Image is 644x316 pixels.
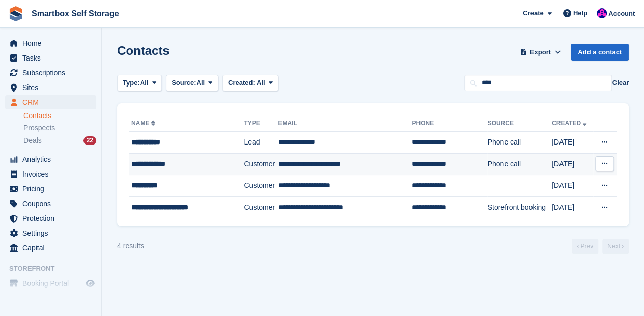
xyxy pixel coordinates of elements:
[257,79,265,87] span: All
[22,80,83,95] span: Sites
[244,196,278,218] td: Customer
[140,78,149,88] span: All
[5,80,96,95] a: menu
[5,276,96,291] a: menu
[487,196,551,218] td: Storefront booking
[573,8,587,18] span: Help
[244,116,278,132] th: Type
[530,47,551,58] span: Export
[244,132,278,154] td: Lead
[22,241,83,255] span: Capital
[197,78,205,88] span: All
[23,111,96,121] a: Contacts
[22,51,83,65] span: Tasks
[412,116,487,132] th: Phone
[83,136,96,145] div: 22
[22,66,83,80] span: Subscriptions
[22,95,83,109] span: CRM
[5,51,96,65] a: menu
[570,239,631,254] nav: Page
[602,239,629,254] a: Next
[23,123,55,133] span: Prospects
[5,167,96,181] a: menu
[5,196,96,211] a: menu
[117,44,170,58] h1: Contacts
[487,153,551,175] td: Phone call
[22,167,83,181] span: Invoices
[84,277,96,290] a: Preview store
[22,276,83,291] span: Booking Portal
[5,66,96,80] a: menu
[23,136,42,146] span: Deals
[117,75,162,92] button: Type: All
[244,175,278,197] td: Customer
[22,182,83,196] span: Pricing
[552,153,593,175] td: [DATE]
[166,75,218,92] button: Source: All
[172,78,196,88] span: Source:
[552,175,593,197] td: [DATE]
[278,116,412,132] th: Email
[22,211,83,225] span: Protection
[8,6,23,21] img: stora-icon-8386f47178a22dfd0bd8f6a31ec36ba5ce8667c1dd55bd0f319d3a0aa187defe.svg
[5,241,96,255] a: menu
[523,8,543,18] span: Create
[22,226,83,240] span: Settings
[117,241,144,251] div: 4 results
[552,132,593,154] td: [DATE]
[487,132,551,154] td: Phone call
[27,5,123,22] a: Smartbox Self Storage
[518,44,563,61] button: Export
[5,95,96,109] a: menu
[571,44,629,61] a: Add a contact
[244,153,278,175] td: Customer
[22,196,83,211] span: Coupons
[5,211,96,225] a: menu
[22,152,83,166] span: Analytics
[23,135,96,146] a: Deals 22
[123,78,140,88] span: Type:
[5,182,96,196] a: menu
[131,120,157,127] a: Name
[552,196,593,218] td: [DATE]
[487,116,551,132] th: Source
[612,78,629,88] button: Clear
[222,75,278,92] button: Created: All
[23,123,96,133] a: Prospects
[9,264,101,274] span: Storefront
[597,8,607,18] img: Sam Austin
[228,79,255,87] span: Created:
[552,120,589,127] a: Created
[22,36,83,50] span: Home
[5,36,96,50] a: menu
[5,152,96,166] a: menu
[572,239,598,254] a: Previous
[608,9,635,19] span: Account
[5,226,96,240] a: menu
